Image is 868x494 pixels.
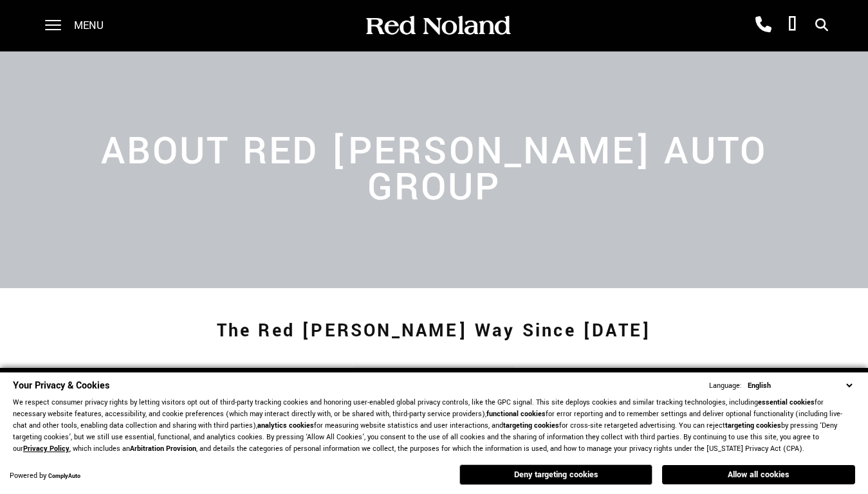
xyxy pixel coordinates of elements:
strong: functional cookies [486,409,546,419]
select: Language Select [744,380,855,392]
h1: The Red [PERSON_NAME] Way Since [DATE] [59,306,809,357]
p: We respect consumer privacy rights by letting visitors opt out of third-party tracking cookies an... [13,397,855,455]
div: Powered by [10,472,80,480]
strong: analytics cookies [257,421,314,430]
button: Deny targeting cookies [459,464,652,485]
div: Language: [709,382,742,390]
img: Red Noland Auto Group [364,15,512,37]
strong: targeting cookies [503,421,559,430]
strong: Arbitration Provision [130,444,196,453]
h2: About Red [PERSON_NAME] Auto Group [53,134,815,206]
a: ComplyAuto [48,472,80,480]
strong: essential cookies [758,398,815,407]
span: Your Privacy & Cookies [13,379,109,392]
strong: targeting cookies [725,421,781,430]
button: Allow all cookies [662,465,855,484]
a: Privacy Policy [23,444,69,453]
